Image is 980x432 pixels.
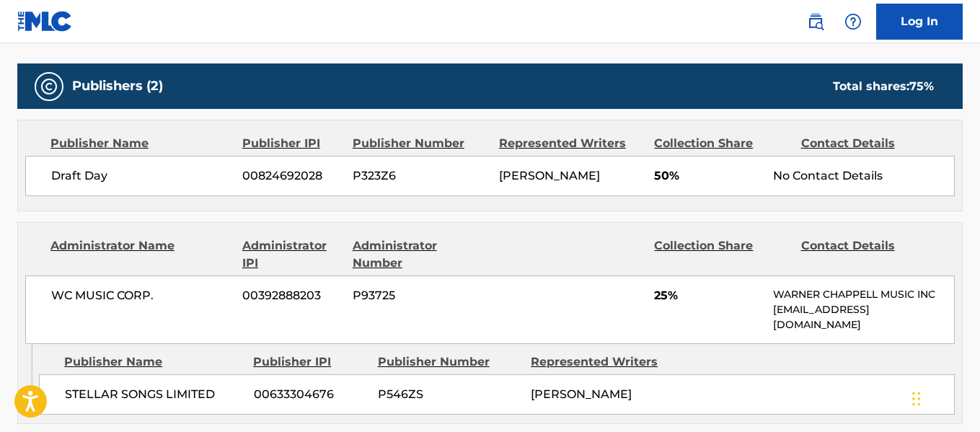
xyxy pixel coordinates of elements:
[242,237,342,272] div: Administrator IPI
[50,135,231,152] div: Publisher Name
[909,79,934,93] span: 75 %
[50,237,231,272] div: Administrator Name
[654,167,762,185] span: 50%
[242,287,342,304] span: 00392888203
[242,135,342,152] div: Publisher IPI
[844,13,862,30] img: help
[254,386,367,403] span: 00633304676
[51,167,231,185] span: Draft Day
[773,302,954,332] p: [EMAIL_ADDRESS][DOMAIN_NAME]
[64,353,242,371] div: Publisher Name
[912,377,921,420] div: Drag
[40,78,58,95] img: Publishers
[499,135,644,152] div: Represented Writers
[353,167,488,185] span: P323Z6
[72,78,163,94] h5: Publishers (2)
[654,237,790,272] div: Collection Share
[773,167,954,185] div: No Contact Details
[654,135,790,152] div: Collection Share
[353,237,488,272] div: Administrator Number
[353,287,488,304] span: P93725
[17,11,73,32] img: MLC Logo
[654,287,762,304] span: 25%
[801,135,937,152] div: Contact Details
[801,7,830,36] a: Public Search
[531,353,674,371] div: Represented Writers
[531,387,632,401] span: [PERSON_NAME]
[801,237,937,272] div: Contact Details
[378,386,520,403] span: P546ZS
[253,353,366,371] div: Publisher IPI
[378,353,521,371] div: Publisher Number
[876,4,963,40] a: Log In
[51,287,231,304] span: WC MUSIC CORP.
[499,169,600,182] span: [PERSON_NAME]
[353,135,488,152] div: Publisher Number
[833,78,934,95] div: Total shares:
[65,386,243,403] span: STELLAR SONGS LIMITED
[807,13,824,30] img: search
[839,7,868,36] div: Help
[773,287,954,302] p: WARNER CHAPPELL MUSIC INC
[908,363,980,432] iframe: Chat Widget
[242,167,342,185] span: 00824692028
